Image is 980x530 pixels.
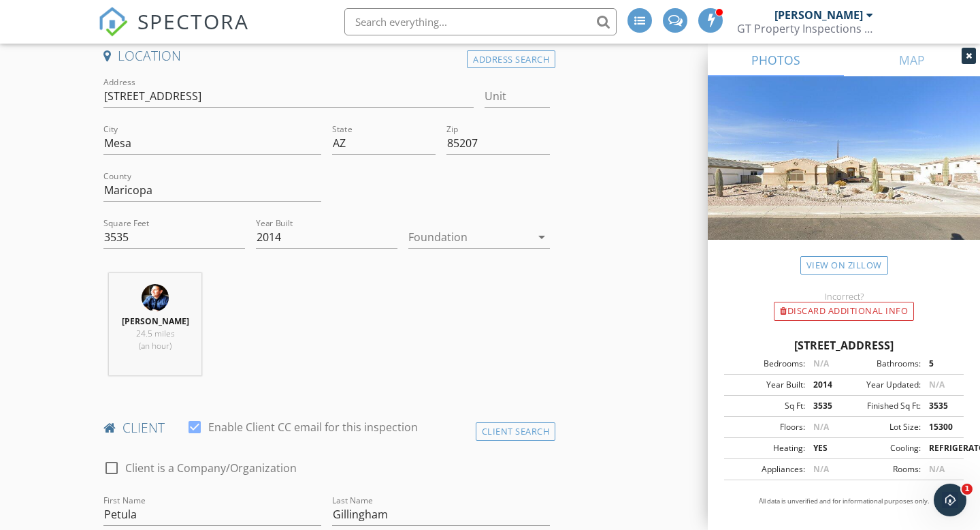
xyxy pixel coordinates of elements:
span: SPECTORA [137,7,249,35]
div: Rooms: [844,463,921,476]
span: (an hour) [139,340,171,352]
div: 3535 [921,400,960,412]
div: [STREET_ADDRESS] [724,337,964,354]
label: Client is a Company/Organization [125,461,297,475]
div: Bathrooms: [844,358,921,370]
div: 2014 [805,379,844,391]
a: View on Zillow [800,256,888,275]
div: YES [805,442,844,454]
a: PHOTOS [708,44,844,76]
div: Address Search [467,50,555,69]
div: Heating: [728,442,805,454]
div: Lot Size: [844,421,921,433]
img: streetview [708,76,980,272]
i: arrow_drop_down [534,229,550,245]
div: Sq Ft: [728,400,805,412]
span: N/A [813,421,829,433]
img: The Best Home Inspection Software - Spectora [98,7,128,37]
div: Cooling: [844,442,921,454]
label: Enable Client CC email for this inspection [208,420,418,434]
div: 5 [921,358,960,370]
div: Floors: [728,421,805,433]
img: gerald_.png [142,284,169,311]
a: MAP [844,44,980,76]
div: 15300 [921,421,960,433]
h4: Location [103,47,550,65]
div: GT Property Inspections L.L.C. [737,22,873,35]
p: All data is unverified and for informational purposes only. [724,497,964,506]
span: 24.5 miles [136,328,175,339]
div: Client Search [476,422,556,441]
div: Bedrooms: [728,358,805,370]
a: SPECTORA [98,18,249,47]
div: Discard Additional info [774,302,914,321]
div: Year Built: [728,379,805,391]
div: Year Updated: [844,379,921,391]
span: N/A [813,358,829,369]
div: 3535 [805,400,844,412]
span: N/A [813,463,829,475]
strong: [PERSON_NAME] [122,315,189,327]
span: N/A [929,463,945,475]
div: REFRIGERATOR [921,442,960,454]
span: N/A [929,379,945,390]
div: Finished Sq Ft: [844,400,921,412]
input: Search everything... [344,8,617,35]
div: Incorrect? [708,291,980,302]
iframe: Intercom live chat [934,484,966,516]
h4: client [103,419,550,437]
div: [PERSON_NAME] [774,8,863,22]
div: Appliances: [728,463,805,476]
span: 1 [962,484,973,495]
